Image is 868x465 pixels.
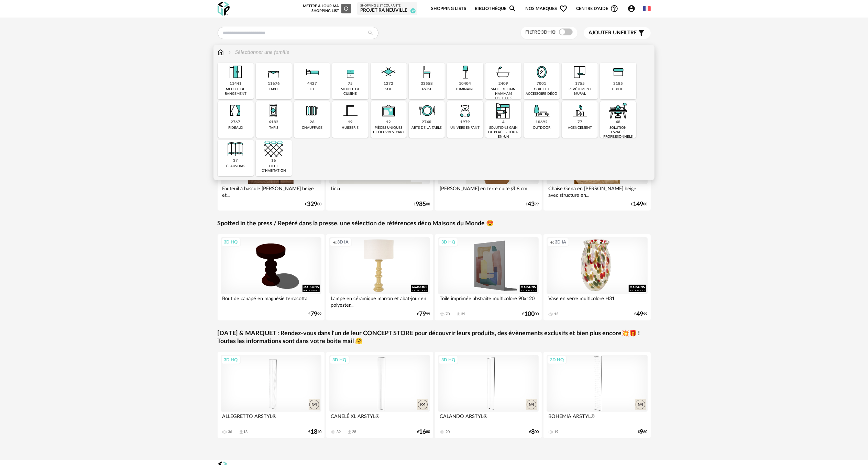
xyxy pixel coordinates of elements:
a: 3D HQ CANELÉ XL ARSTYL® 39 Download icon 28 €1680 [326,352,433,438]
div: 33558 [421,81,433,87]
div: Shopping List courante [360,4,414,8]
span: Creation icon [550,239,554,245]
div: € 00 [529,430,539,434]
div: 3D HQ [438,355,458,364]
div: meuble de rangement [220,87,252,96]
div: € 80 [417,430,430,434]
span: 8 [531,430,535,434]
div: € 99 [417,312,430,317]
div: Sélectionner une famille [227,48,290,56]
div: 13 [554,312,558,317]
img: Rideaux.png [226,101,245,120]
div: € 99 [526,202,539,207]
div: 2767 [231,120,240,125]
img: Sol.png [379,63,398,81]
div: 37 [233,158,238,163]
span: 3D IA [555,239,566,245]
div: 3D HQ [330,355,350,364]
div: CALANDO ARSTYL® [438,412,539,426]
span: 149 [633,202,644,207]
img: Table.png [264,63,283,81]
div: Mettre à jour ma Shopping List [301,4,351,13]
div: 16 [271,158,276,163]
span: Magnify icon [508,4,517,13]
div: € 00 [631,202,648,207]
a: 3D HQ Bout de canapé en magnésie terracotta €7999 [218,234,325,320]
span: 985 [416,202,426,207]
a: BibliothèqueMagnify icon [475,1,517,17]
a: Shopping Lists [431,1,466,17]
span: Download icon [239,430,244,435]
img: Luminaire.png [456,63,474,81]
span: 79 [419,312,426,317]
div: Bout de canapé en magnésie terracotta [221,294,322,308]
div: pièces uniques et oeuvres d'art [373,126,405,135]
span: 9 [640,430,644,434]
div: BOHEMIA ARSTYL® [547,412,648,426]
div: 7001 [537,81,547,87]
div: 13 [244,430,248,434]
div: Lampe en céramique marron et abat-jour en polyester... [329,294,430,308]
div: 19 [554,430,558,434]
img: Cloison.png [226,140,245,158]
div: € 00 [305,202,321,207]
div: claustras [226,164,245,169]
div: 6182 [269,120,278,125]
div: 4 [502,120,505,125]
span: 79 [310,312,317,317]
div: textile [612,87,625,92]
div: 70 [446,312,450,317]
img: Rangement.png [341,63,360,81]
span: 16 [419,430,426,434]
span: Filtre 3D HQ [526,30,556,35]
div: 39 [461,312,465,317]
div: Projet RA Neuville [360,8,414,14]
img: Papier%20peint.png [571,63,589,81]
div: 11441 [230,81,242,87]
span: Refresh icon [343,7,349,10]
div: € 99 [308,312,321,317]
img: Literie.png [303,63,321,81]
div: [PERSON_NAME] en terre cuite Ø 8 cm [438,184,539,198]
div: 1979 [460,120,470,125]
div: revêtement mural [564,87,596,96]
img: ToutEnUn.png [494,101,513,120]
span: Heart Outline icon [559,4,568,13]
a: [DATE] & MARQUET : Rendez-vous dans l'un de leur CONCEPT STORE pour découvrir leurs produits, des... [218,330,651,346]
div: 10404 [459,81,471,87]
img: Textile.png [609,63,627,81]
span: Help Circle Outline icon [610,4,618,13]
div: 26 [310,120,315,125]
div: tapis [269,126,278,130]
img: espace-de-travail.png [609,101,627,120]
div: 28 [352,430,356,434]
div: € 60 [638,430,648,434]
div: Licia [329,184,430,198]
a: 3D HQ ALLEGRETTO ARSTYL® 36 Download icon 13 €1840 [218,352,325,438]
a: Creation icon 3D IA Vase en verre multicolore H31 13 €4999 [543,234,651,320]
a: Spotted in the press / Repéré dans la presse, une sélection de références déco Maisons du Monde 😍 [218,220,494,228]
div: solutions gain de place - tout-en-un [487,126,519,139]
div: solution espaces professionnels [602,126,634,139]
span: 329 [307,202,317,207]
div: filet d'habitation [258,164,290,173]
span: 43 [528,202,535,207]
img: Salle%20de%20bain.png [494,63,513,81]
div: luminaire [456,87,474,92]
span: 19 [410,8,416,13]
div: € 40 [308,430,321,434]
span: Account Circle icon [627,4,636,13]
img: UniqueOeuvre.png [379,101,398,120]
span: Centre d'aideHelp Circle Outline icon [576,4,618,13]
img: Tapis.png [264,101,283,120]
div: € 99 [635,312,648,317]
div: 3D HQ [547,355,567,364]
div: 3D HQ [221,355,241,364]
img: Meuble%20de%20rangement.png [226,63,245,81]
div: table [269,87,279,92]
div: 3D HQ [221,238,241,247]
div: 3185 [613,81,623,87]
img: UniversEnfant.png [456,101,474,120]
div: ALLEGRETTO ARSTYL® [221,412,322,426]
img: OXP [218,2,230,16]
